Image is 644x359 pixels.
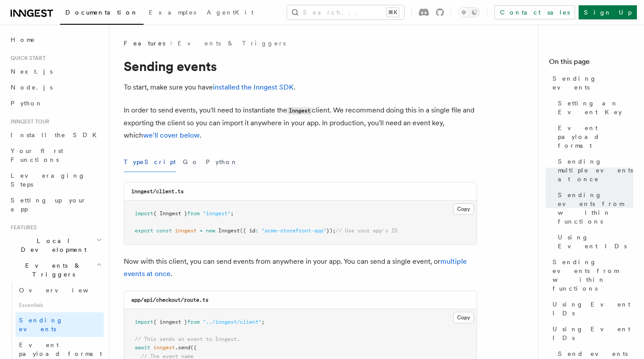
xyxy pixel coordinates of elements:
[124,104,477,142] p: In order to send events, you'll need to instantiate the client. We recommend doing this in a sing...
[549,56,633,71] h4: On this page
[135,319,153,325] span: import
[554,95,633,120] a: Setting an Event Key
[558,99,633,116] span: Setting an Event Key
[203,319,261,325] span: "../inngest/client"
[554,229,633,254] a: Using Event IDs
[7,233,104,258] button: Local Development
[207,9,254,16] span: AgentKit
[7,258,104,282] button: Events & Triggers
[178,39,286,48] a: Events & Triggers
[553,325,633,342] span: Using Event IDs
[187,210,200,217] span: from
[131,188,184,194] code: inngest/client.ts
[135,344,150,351] span: await
[7,143,104,168] a: Your first Functions
[336,228,398,234] span: // Use your app's ID
[65,9,138,16] span: Documentation
[11,84,53,91] span: Node.js
[149,9,196,16] span: Examples
[7,224,37,231] span: Features
[11,68,53,75] span: Next.js
[131,297,208,303] code: app/api/checkout/route.ts
[553,74,633,92] span: Sending events
[579,5,637,19] a: Sign Up
[124,81,477,93] p: To start, make sure you have .
[549,71,633,95] a: Sending events
[11,147,63,163] span: Your first Functions
[7,168,104,192] a: Leveraging Steps
[153,210,187,217] span: { Inngest }
[553,258,633,293] span: Sending events from within functions
[183,152,199,172] button: Go
[175,344,190,351] span: .send
[124,255,477,280] p: Now with this client, you can send events from anywhere in your app. You can send a single event,...
[206,152,238,172] button: Python
[11,35,35,44] span: Home
[11,197,87,213] span: Setting up your app
[144,3,201,24] a: Examples
[206,228,215,234] span: new
[231,210,234,217] span: ;
[11,100,43,107] span: Python
[554,187,633,229] a: Sending events from within functions
[554,153,633,187] a: Sending multiple events at once
[549,296,633,321] a: Using Event IDs
[15,282,104,298] a: Overview
[261,319,265,325] span: ;
[7,118,49,125] span: Inngest tour
[11,172,85,188] span: Leveraging Steps
[494,5,575,19] a: Contact sales
[326,228,336,234] span: });
[156,228,172,234] span: const
[558,233,633,251] span: Using Event IDs
[19,341,102,357] span: Event payload format
[386,8,399,17] kbd: ⌘K
[558,157,633,183] span: Sending multiple events at once
[15,298,104,312] span: Essentials
[7,261,96,279] span: Events & Triggers
[549,254,633,296] a: Sending events from within functions
[135,228,153,234] span: export
[558,123,633,150] span: Event payload format
[255,228,258,234] span: :
[143,131,200,139] a: we'll cover below
[287,5,404,19] button: Search...⌘K
[15,312,104,337] a: Sending events
[287,107,312,115] code: Inngest
[60,3,144,25] a: Documentation
[124,152,176,172] button: TypeScript
[175,228,197,234] span: inngest
[240,228,255,234] span: ({ id
[11,131,102,138] span: Install the SDK
[458,7,480,18] button: Toggle dark mode
[7,79,104,95] a: Node.js
[453,203,474,215] button: Copy
[7,95,104,111] a: Python
[453,312,474,323] button: Copy
[201,3,259,24] a: AgentKit
[7,64,104,79] a: Next.js
[7,55,45,62] span: Quick start
[7,236,96,254] span: Local Development
[261,228,326,234] span: "acme-storefront-app"
[200,228,203,234] span: =
[7,127,104,143] a: Install the SDK
[135,336,240,342] span: // This sends an event to Inngest.
[218,228,240,234] span: Inngest
[187,319,200,325] span: from
[124,39,165,48] span: Features
[190,344,197,351] span: ({
[213,83,294,91] a: installed the Inngest SDK
[7,192,104,217] a: Setting up your app
[553,300,633,318] span: Using Event IDs
[558,191,633,226] span: Sending events from within functions
[153,319,187,325] span: { inngest }
[7,32,104,48] a: Home
[203,210,231,217] span: "inngest"
[153,344,175,351] span: inngest
[124,257,467,278] a: multiple events at once
[124,58,477,74] h1: Sending events
[19,317,63,333] span: Sending events
[135,210,153,217] span: import
[549,321,633,346] a: Using Event IDs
